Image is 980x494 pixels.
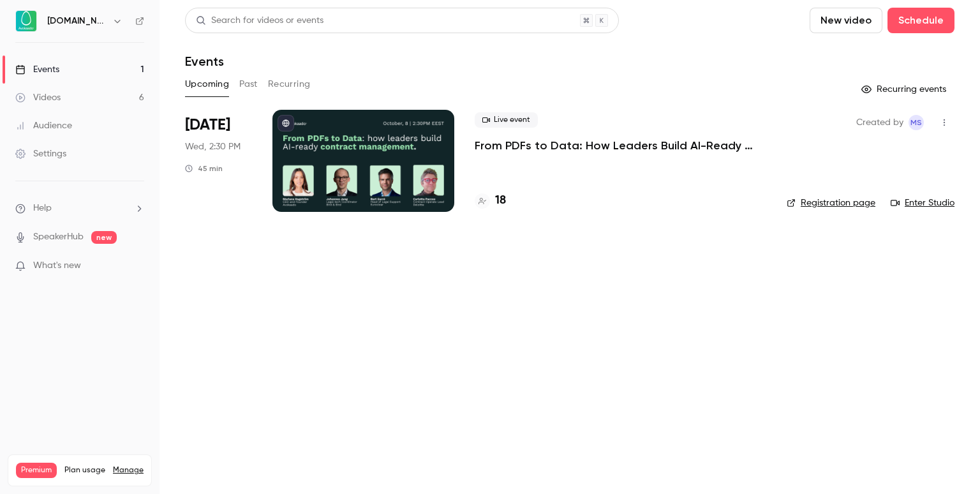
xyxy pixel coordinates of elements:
span: Created by [856,115,903,130]
div: Settings [15,147,66,160]
div: Search for videos or events [196,14,323,27]
div: 45 min [185,163,223,174]
div: Videos [15,91,61,104]
span: Plan usage [64,465,105,475]
span: [DATE] [185,115,230,135]
a: Enter Studio [891,197,954,209]
button: Recurring [268,74,311,94]
button: Schedule [887,8,954,33]
iframe: Noticeable Trigger [129,260,144,272]
h1: Events [185,54,224,69]
a: 18 [475,192,506,209]
span: Help [33,202,52,215]
button: Recurring events [856,79,954,100]
span: Premium [16,463,57,478]
a: From PDFs to Data: How Leaders Build AI-Ready Contract Management. [475,138,766,153]
h4: 18 [495,192,506,209]
h6: [DOMAIN_NAME] [47,15,107,27]
button: Upcoming [185,74,229,94]
li: help-dropdown-opener [15,202,144,215]
img: Avokaado.io [16,11,36,31]
div: Oct 8 Wed, 2:30 PM (Europe/Kiev) [185,110,252,212]
div: Events [15,63,59,76]
a: SpeakerHub [33,230,84,244]
a: Registration page [787,197,875,209]
span: Marie Skachko [909,115,924,130]
span: What's new [33,259,81,273]
div: Audience [15,119,72,132]
span: new [91,231,117,244]
button: Past [239,74,258,94]
a: Manage [113,465,144,475]
button: New video [810,8,882,33]
span: Wed, 2:30 PM [185,140,241,153]
span: MS [910,115,922,130]
span: Live event [475,112,538,128]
